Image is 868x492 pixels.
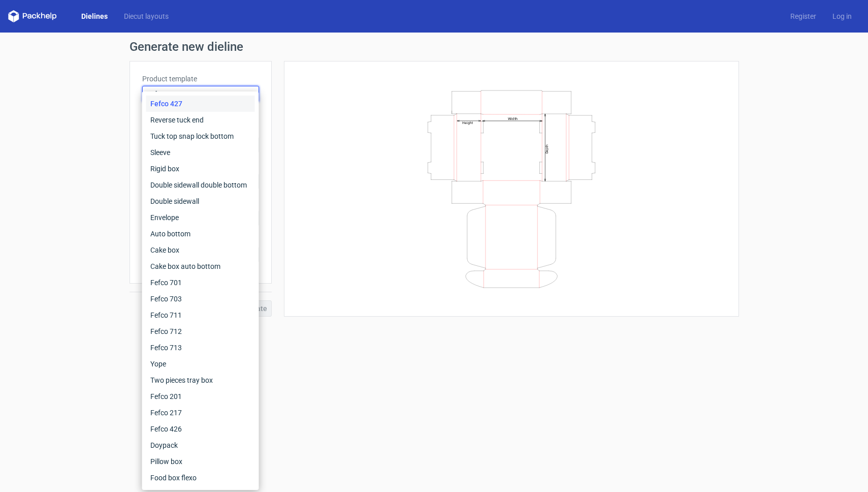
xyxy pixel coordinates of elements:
[146,307,255,323] div: Fefco 711
[130,41,739,53] h1: Generate new dieline
[824,11,860,21] a: Log in
[146,226,255,242] div: Auto bottom
[73,11,116,21] a: Dielines
[146,193,255,209] div: Double sidewall
[146,470,255,486] div: Food box flexo
[146,274,255,291] div: Fefco 701
[146,242,255,258] div: Cake box
[146,340,255,356] div: Fefco 713
[545,144,549,153] text: Depth
[146,421,255,437] div: Fefco 426
[146,144,255,161] div: Sleeve
[146,96,255,112] div: Fefco 427
[146,112,255,128] div: Reverse tuck end
[146,209,255,226] div: Envelope
[146,356,255,372] div: Yope
[147,89,247,99] span: Fefco 427
[146,258,255,274] div: Cake box auto bottom
[116,11,177,21] a: Diecut layouts
[146,161,255,177] div: Rigid box
[146,437,255,453] div: Doypack
[146,405,255,421] div: Fefco 217
[146,128,255,144] div: Tuck top snap lock bottom
[142,74,259,84] label: Product template
[146,453,255,470] div: Pillow box
[146,291,255,307] div: Fefco 703
[146,372,255,388] div: Two pieces tray box
[146,177,255,193] div: Double sidewall double bottom
[146,323,255,340] div: Fefco 712
[146,388,255,405] div: Fefco 201
[508,116,518,120] text: Width
[782,11,824,21] a: Register
[462,120,473,125] text: Height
